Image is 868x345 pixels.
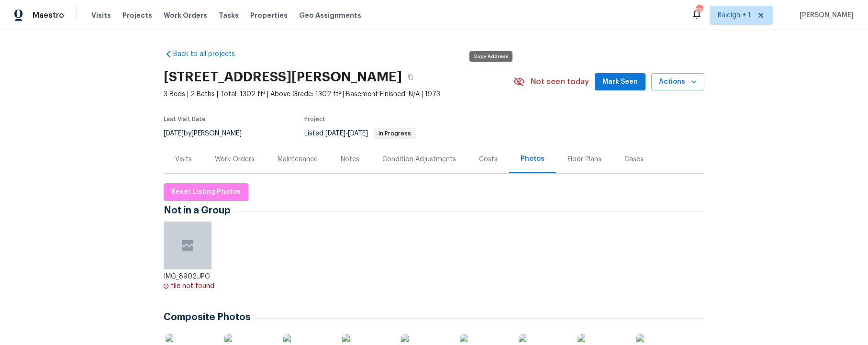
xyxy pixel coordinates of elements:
a: Back to all projects [164,49,256,59]
div: 59 [696,6,702,15]
span: Properties [250,11,288,20]
span: Not in a Group [164,206,235,215]
div: by [PERSON_NAME] [164,128,253,139]
span: Projects [122,11,152,20]
h2: [STREET_ADDRESS][PERSON_NAME] [164,72,402,82]
button: Reset Listing Photos [164,183,248,201]
span: [PERSON_NAME] [796,11,854,20]
span: Raleigh + 1 [718,11,751,20]
span: Last Visit Date [164,116,206,122]
div: Cases [624,155,644,164]
span: In Progress [375,131,415,136]
span: - [325,130,368,137]
button: Mark Seen [595,73,645,91]
span: 3 Beds | 2 Baths | Total: 1302 ft² | Above Grade: 1302 ft² | Basement Finished: N/A | 1973 [164,89,513,99]
div: Notes [341,155,359,164]
div: Condition Adjustments [382,155,456,164]
span: Listed [304,130,416,137]
span: Project [304,116,325,122]
span: Work Orders [164,11,207,20]
span: Not seen today [531,77,589,87]
span: Geo Assignments [299,11,361,20]
div: IMG_8902.JPG [164,272,219,281]
span: Reset Listing Photos [171,186,241,198]
div: Costs [479,155,498,164]
div: Floor Plans [568,155,601,164]
span: [DATE] [325,130,345,137]
div: Photos [521,154,545,164]
span: Mark Seen [602,76,638,88]
span: Visits [91,11,111,20]
span: [DATE] [348,130,368,137]
div: file not found [171,281,214,291]
div: Visits [175,155,192,164]
span: Tasks [219,12,239,19]
button: Actions [651,73,704,91]
span: Maestro [33,11,64,20]
div: Work Orders [215,155,255,164]
span: Actions [659,76,697,88]
span: [DATE] [164,130,184,137]
span: Composite Photos [164,312,256,322]
div: Maintenance [278,155,318,164]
